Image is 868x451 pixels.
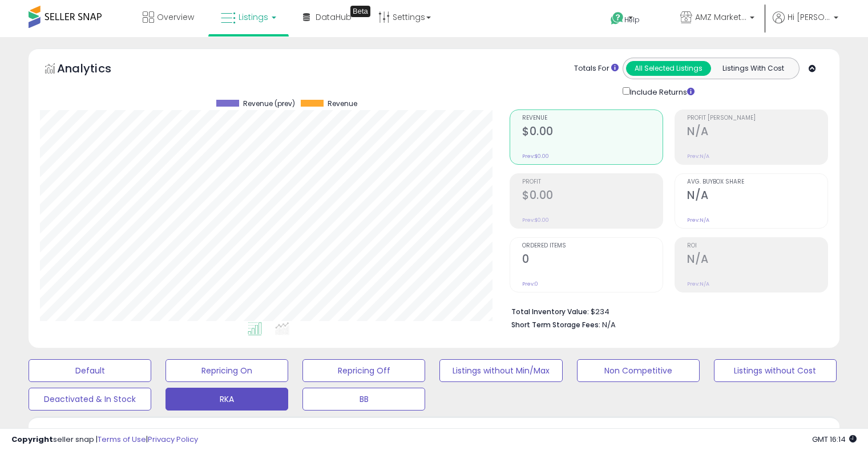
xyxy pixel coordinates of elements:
p: Listing States: [705,426,839,437]
a: Hi [PERSON_NAME] [773,11,838,37]
strong: Copyright [11,434,53,445]
span: N/A [602,319,616,330]
span: Overview [157,11,194,23]
button: BB [302,388,425,411]
span: Hi [PERSON_NAME] [788,11,830,23]
button: Listings without Cost [714,359,837,382]
small: Prev: $0.00 [522,217,549,224]
span: DataHub [316,11,352,23]
button: Deactivated & In Stock [29,388,151,411]
span: Profit [PERSON_NAME] [687,115,827,121]
h2: N/A [687,253,827,268]
span: Revenue (prev) [243,100,295,108]
h2: $0.00 [522,125,663,140]
small: Prev: $0.00 [522,153,549,160]
li: $234 [511,304,819,318]
h2: $0.00 [522,189,663,204]
div: Totals For [574,63,619,74]
span: Ordered Items [522,243,663,249]
h2: N/A [687,125,827,140]
div: seller snap | | [11,434,198,445]
a: Privacy Policy [148,434,198,445]
a: Terms of Use [98,434,146,445]
small: Prev: 0 [522,281,538,287]
button: Repricing Off [302,359,425,382]
span: Avg. Buybox Share [687,179,827,185]
span: AMZ Marketplace Deals [695,11,746,23]
span: ROI [687,243,827,249]
button: Repricing On [165,359,288,382]
h2: 0 [522,253,663,268]
button: Listings without Min/Max [439,359,562,382]
button: RKA [165,388,288,411]
div: Include Returns [614,85,708,98]
button: Non Competitive [577,359,700,382]
small: Prev: N/A [687,281,709,287]
small: Prev: N/A [687,153,709,160]
button: All Selected Listings [626,61,711,76]
div: Tooltip anchor [350,6,370,17]
h2: N/A [687,189,827,204]
span: Profit [522,179,663,185]
button: Listings With Cost [710,61,796,76]
a: Help [601,3,662,37]
small: Prev: N/A [687,217,709,224]
h5: Analytics [57,60,134,79]
span: Help [624,15,640,25]
i: Get Help [610,11,624,26]
span: Revenue [328,100,357,108]
span: Revenue [522,115,663,121]
b: Short Term Storage Fees: [511,320,600,330]
b: Total Inventory Value: [511,307,589,316]
span: 2025-08-14 16:14 GMT [812,434,857,445]
span: Listings [239,11,268,23]
button: Default [29,359,151,382]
